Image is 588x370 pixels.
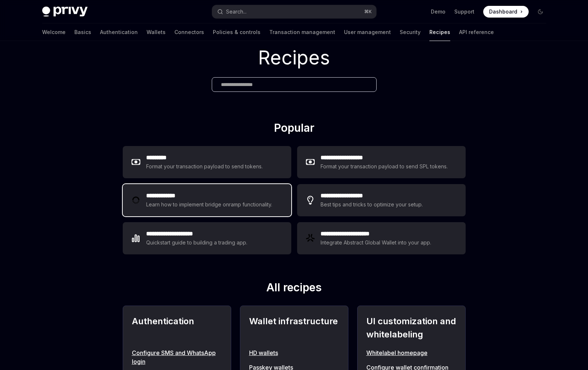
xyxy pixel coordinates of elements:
a: **** **** ***Learn how to implement bridge onramp functionality. [123,184,291,216]
a: Wallets [147,23,166,41]
a: HD wallets [249,348,339,357]
span: ⌘ K [364,9,372,15]
a: Welcome [42,23,66,41]
div: Quickstart guide to building a trading app. [146,238,248,247]
a: Transaction management [269,23,335,41]
a: Dashboard [483,6,529,18]
h2: UI customization and whitelabeling [366,315,456,341]
div: Learn how to implement bridge onramp functionality. [146,200,274,209]
a: User management [344,23,391,41]
button: Toggle dark mode [535,6,546,18]
img: dark logo [42,7,88,17]
a: Support [454,8,474,15]
a: Connectors [174,23,204,41]
h2: Authentication [132,315,222,341]
span: Dashboard [489,8,517,15]
h2: Popular [123,121,466,137]
div: Integrate Abstract Global Wallet into your app. [321,238,432,247]
a: Security [400,23,421,41]
a: Basics [74,23,91,41]
button: Open search [212,5,376,18]
a: Configure SMS and WhatsApp login [132,348,222,366]
a: Authentication [100,23,138,41]
a: API reference [459,23,494,41]
a: Whitelabel homepage [366,348,456,357]
a: Policies & controls [213,23,260,41]
h2: Wallet infrastructure [249,315,339,341]
div: Format your transaction payload to send tokens. [146,162,263,171]
div: Format your transaction payload to send SPL tokens. [321,162,448,171]
a: **** ****Format your transaction payload to send tokens. [123,146,291,178]
a: Recipes [429,23,450,41]
div: Best tips and tricks to optimize your setup. [321,200,424,209]
div: Search... [226,7,247,16]
h2: All recipes [123,281,466,297]
a: Demo [431,8,445,15]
